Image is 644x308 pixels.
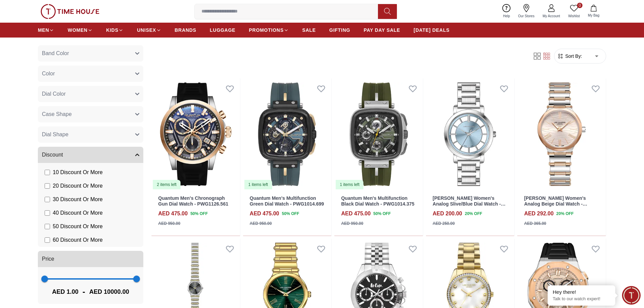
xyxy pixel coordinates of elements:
a: [DATE] DEALS [414,24,450,36]
a: LUGGAGE [210,24,236,36]
button: Discount [38,147,143,163]
a: PAY DAY SALE [364,24,400,36]
span: - [78,286,89,297]
a: UNISEX [137,24,161,36]
h4: AED 475.00 [341,210,371,218]
span: 50 % OFF [190,211,208,217]
span: SALE [302,27,316,33]
span: Sort By: [564,53,582,60]
span: My Bag [585,13,602,18]
span: Discount [42,151,63,159]
span: PROMOTIONS [249,27,284,33]
h4: AED 200.00 [433,210,462,218]
span: Dial Color [42,90,66,98]
div: AED 950.00 [158,220,180,227]
button: Dial Color [38,86,143,102]
a: PROMOTIONS [249,24,289,36]
img: ... [41,4,99,19]
span: 20 % OFF [556,211,574,217]
a: [PERSON_NAME] Women's Analog Slive/Blue Dial Watch - LC08037.300 [433,195,506,212]
input: 30 Discount Or More [45,197,50,202]
div: AED 950.00 [250,220,272,227]
img: Lee Cooper Women's Analog Slive/Blue Dial Watch - LC08037.300 [426,78,515,190]
span: Dial Shape [42,131,68,139]
span: MEN [38,27,49,33]
span: [DATE] DEALS [414,27,450,33]
img: Lee Cooper Women's Analog Beige Dial Watch - LC08000.560 [517,78,606,190]
span: Color [42,70,55,78]
div: 2 items left [153,180,181,189]
a: Quantum Men's Multifunction Green Dial Watch - PWG1014.699 [250,195,324,207]
p: Talk to our watch expert! [553,296,610,302]
span: 30 Discount Or More [53,195,103,204]
img: Quantum Men's Chronograph Gun Dial Watch - PWG1126.561 [151,78,240,190]
span: GIFTING [329,27,350,33]
input: 20 Discount Or More [45,183,50,189]
span: Band Color [42,49,69,57]
span: 60 Discount Or More [53,236,103,244]
img: Quantum Men's Multifunction Green Dial Watch - PWG1014.699 [243,78,332,190]
a: Help [499,3,514,20]
span: 20 % OFF [465,211,482,217]
button: My Bag [584,3,603,19]
a: [PERSON_NAME] Women's Analog Beige Dial Watch - LC08000.560 [524,195,587,212]
a: Quantum Men's Chronograph Gun Dial Watch - PWG1126.5612 items left [151,78,240,190]
div: AED 950.00 [341,220,363,227]
a: GIFTING [329,24,350,36]
span: 0 [577,3,582,8]
img: Quantum Men's Multifunction Black Dial Watch - PWG1014.375 [334,78,423,190]
a: WOMEN [68,24,93,36]
input: 50 Discount Or More [45,224,50,229]
input: 40 Discount Or More [45,210,50,216]
div: AED 250.00 [433,220,455,227]
span: Our Stores [516,14,537,19]
a: Quantum Men's Multifunction Black Dial Watch - PWG1014.3751 items left [334,78,423,190]
div: Chat Widget [622,286,641,305]
span: LUGGAGE [210,27,236,33]
button: Price [38,251,143,267]
span: Wishlist [566,14,582,19]
div: AED 365.00 [524,220,546,227]
a: SALE [302,24,316,36]
span: PAY DAY SALE [364,27,400,33]
h4: AED 292.00 [524,210,553,218]
button: Sort By: [557,53,582,60]
span: 10 Discount Or More [53,168,103,176]
span: WOMEN [68,27,88,33]
span: UNISEX [137,27,156,33]
span: 50 % OFF [282,211,299,217]
button: Color [38,66,143,82]
span: Price [42,255,54,263]
button: Dial Shape [38,126,143,143]
a: Quantum Men's Multifunction Black Dial Watch - PWG1014.375 [341,195,414,207]
div: 1 items left [336,180,363,189]
a: Our Stores [514,3,539,20]
a: MEN [38,24,54,36]
span: 50 % OFF [373,211,390,217]
a: Quantum Men's Chronograph Gun Dial Watch - PWG1126.561 [158,195,228,207]
span: 20 Discount Or More [53,182,103,190]
h4: AED 475.00 [250,210,279,218]
span: AED 1.00 [52,287,78,297]
span: 40 Discount Or More [53,209,103,217]
a: KIDS [106,24,123,36]
span: AED 10000.00 [89,287,129,297]
span: BRANDS [175,27,196,33]
span: Case Shape [42,110,72,118]
button: Case Shape [38,106,143,122]
input: 10 Discount Or More [45,170,50,175]
h4: AED 475.00 [158,210,188,218]
div: 1 items left [244,180,272,189]
a: 0Wishlist [564,3,584,20]
span: 50 Discount Or More [53,222,103,231]
span: My Account [540,14,563,19]
button: Band Color [38,45,143,62]
a: BRANDS [175,24,196,36]
input: 60 Discount Or More [45,237,50,243]
div: Hey there! [553,289,610,295]
a: Quantum Men's Multifunction Green Dial Watch - PWG1014.6991 items left [243,78,332,190]
span: Help [500,14,513,19]
span: KIDS [106,27,118,33]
